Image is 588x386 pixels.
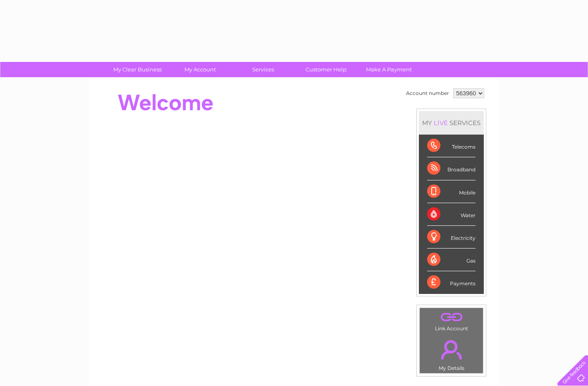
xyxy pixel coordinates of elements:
[419,111,484,135] div: MY SERVICES
[103,62,172,77] a: My Clear Business
[427,203,476,226] div: Water
[427,226,476,249] div: Electricity
[229,62,297,77] a: Services
[292,62,360,77] a: Customer Help
[427,249,476,271] div: Gas
[427,180,476,203] div: Mobile
[419,308,483,334] td: Link Account
[422,310,481,324] a: .
[422,335,481,364] a: .
[355,62,423,77] a: Make A Payment
[404,86,451,100] td: Account number
[166,62,234,77] a: My Account
[427,135,476,157] div: Telecoms
[427,271,476,294] div: Payments
[419,333,483,374] td: My Details
[427,157,476,180] div: Broadband
[432,119,449,127] div: LIVE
